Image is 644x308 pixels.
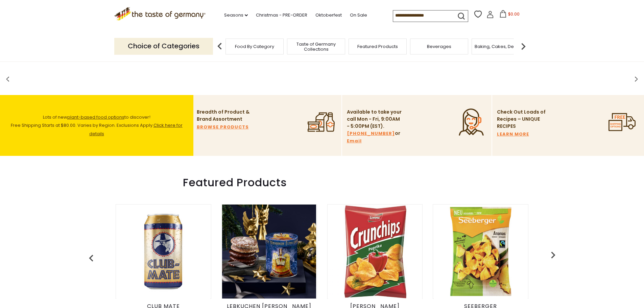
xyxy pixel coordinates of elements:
a: plant-based food options [67,114,124,120]
img: Lebkuchen Schmidt Blue [222,205,316,299]
img: previous arrow [213,40,226,53]
a: Email [347,137,362,145]
img: Club Mate Energy Soft Drink with Yerba Mate Tea, 12 pack of 11.2 oz cans [116,205,210,299]
img: Seeberger Unsweetened Pineapple Chips, Natural Fruit Snack, 200g [434,205,528,299]
img: previous arrow [85,252,98,265]
img: next arrow [517,40,530,53]
a: BROWSE PRODUCTS [197,123,249,131]
a: [PHONE_NUMBER] [347,130,395,137]
a: On Sale [350,11,367,19]
span: $0.00 [508,11,520,17]
a: Oktoberfest [315,11,342,19]
img: Lorenz Crunch Chips with Mild Paprika in Bag 5.3 oz - DEAL [328,205,422,299]
p: Choice of Categories [114,38,213,54]
img: previous arrow [546,248,560,262]
span: Lots of new to discover! Free Shipping Starts at $80.00. Varies by Region. Exclusions Apply. [11,114,183,137]
a: Seasons [224,11,248,19]
a: Beverages [427,44,451,49]
p: Breadth of Product & Brand Assortment [197,109,253,123]
a: Christmas - PRE-ORDER [256,11,307,19]
a: Taste of Germany Collections [289,42,343,52]
a: Baking, Cakes, Desserts [475,44,527,49]
a: Featured Products [357,44,398,49]
p: Available to take your call Mon - Fri, 9:00AM - 5:00PM (EST). or [347,109,403,145]
a: Food By Category [235,44,274,49]
button: $0.00 [495,10,524,20]
p: Check Out Loads of Recipes – UNIQUE RECIPES [497,109,546,130]
a: LEARN MORE [497,131,529,138]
